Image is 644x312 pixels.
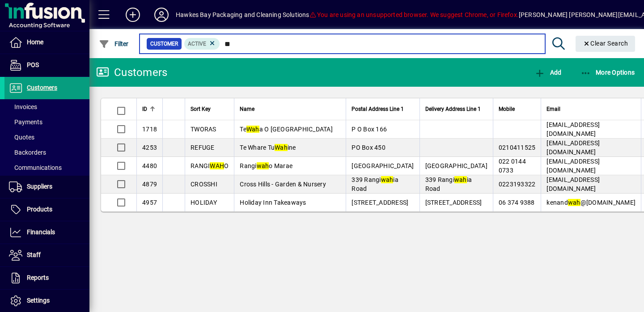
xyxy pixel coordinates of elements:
[275,144,288,151] em: Wah
[381,176,394,183] em: wah
[309,11,519,18] span: You are using an unsupported browser. We suggest Chrome, or Firefox.
[4,176,89,198] a: Suppliers
[142,126,157,133] span: 1718
[547,139,600,156] span: [EMAIL_ADDRESS][DOMAIN_NAME]
[547,158,600,174] span: [EMAIL_ADDRESS][DOMAIN_NAME]
[240,162,292,169] span: Rangi o Marae
[9,164,62,171] span: Communications
[142,104,157,114] div: ID
[27,274,49,281] span: Reports
[210,162,224,169] em: WAH
[499,104,515,114] span: Mobile
[352,199,408,206] span: [STREET_ADDRESS]
[27,297,50,304] span: Settings
[499,158,526,174] span: 022 0144 0733
[188,41,206,47] span: Active
[9,149,46,156] span: Backorders
[27,61,39,68] span: POS
[27,38,43,46] span: Home
[119,7,147,23] button: Add
[547,121,600,137] span: [EMAIL_ADDRESS][DOMAIN_NAME]
[425,104,481,114] span: Delivery Address Line 1
[150,39,178,48] span: Customer
[142,104,147,114] span: ID
[568,199,580,206] em: wah
[142,162,157,169] span: 4480
[499,104,536,114] div: Mobile
[352,104,404,114] span: Postal Address Line 1
[4,244,89,266] a: Staff
[191,144,215,151] span: REFUGE
[191,199,217,206] span: HOLIDAY
[246,126,259,133] em: Wah
[499,181,536,188] span: 0223193322
[4,145,89,160] a: Backorders
[147,7,176,23] button: Profile
[4,130,89,145] a: Quotes
[9,134,34,141] span: Quotes
[352,144,386,151] span: PO Box 450
[532,64,563,80] button: Add
[4,290,89,312] a: Settings
[547,176,600,192] span: [EMAIL_ADDRESS][DOMAIN_NAME]
[580,69,635,76] span: More Options
[142,181,157,188] span: 4879
[27,183,52,190] span: Suppliers
[240,181,326,188] span: Cross Hills - Garden & Nursery
[9,103,37,110] span: Invoices
[27,84,57,91] span: Customers
[352,176,398,192] span: 339 Rangi ia Road
[176,8,309,22] div: Hawkes Bay Packaging and Cleaning Solutions
[547,104,560,114] span: Email
[425,199,482,206] span: [STREET_ADDRESS]
[547,199,636,206] span: kenand @[DOMAIN_NAME]
[4,160,89,175] a: Communications
[4,54,89,76] a: POS
[96,65,167,80] div: Customers
[4,221,89,244] a: Financials
[499,199,535,206] span: 06 374 9388
[352,162,414,169] span: [GEOGRAPHIC_DATA]
[9,118,42,126] span: Payments
[184,38,220,50] mat-chip: Activation Status: Active
[4,31,89,54] a: Home
[425,176,472,192] span: 339 Rangi ia Road
[4,198,89,221] a: Products
[191,181,217,188] span: CROSSHI
[257,162,269,169] em: wah
[97,36,131,52] button: Filter
[27,206,52,213] span: Products
[4,267,89,289] a: Reports
[425,162,487,169] span: [GEOGRAPHIC_DATA]
[583,40,628,47] span: Clear Search
[454,176,467,183] em: wah
[4,114,89,130] a: Payments
[240,144,296,151] span: Te Whare Tu ine
[4,99,89,114] a: Invoices
[27,251,41,258] span: Staff
[142,199,157,206] span: 4957
[240,104,340,114] div: Name
[499,144,536,151] span: 0210411525
[191,104,211,114] span: Sort Key
[576,36,636,52] button: Clear
[99,40,129,47] span: Filter
[534,69,561,76] span: Add
[191,162,229,169] span: RANGI O
[240,104,254,114] span: Name
[27,228,55,236] span: Financials
[142,144,157,151] span: 4253
[578,64,637,80] button: More Options
[240,126,333,133] span: Te a O [GEOGRAPHIC_DATA]
[547,104,636,114] div: Email
[240,199,306,206] span: Holiday Inn Takeaways
[191,126,216,133] span: TWORAS
[352,126,387,133] span: P O Box 166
